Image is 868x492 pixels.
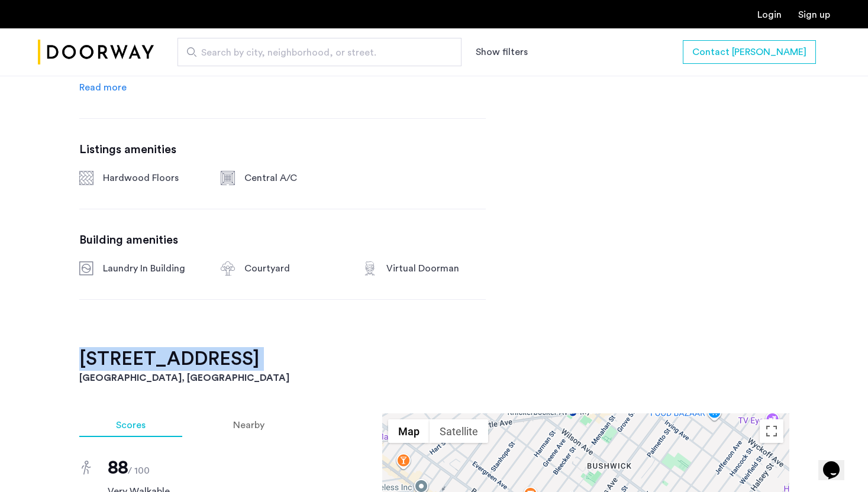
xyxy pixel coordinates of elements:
[79,143,486,157] h3: Listings amenities
[386,261,486,276] div: Virtual Doorman
[79,371,789,385] h3: [GEOGRAPHIC_DATA], [GEOGRAPHIC_DATA]
[103,171,202,185] div: Hardwood Floors
[82,461,91,475] img: score
[38,30,154,75] img: logo
[38,30,154,75] a: Cazamio Logo
[818,445,856,480] iframe: chat widget
[476,45,528,59] button: Show or hide filters
[388,419,430,443] button: Show street map
[79,347,789,371] h2: [STREET_ADDRESS]
[79,233,486,247] h3: Building amenities
[692,45,806,59] span: Contact [PERSON_NAME]
[798,10,830,20] a: Registration
[244,171,344,185] div: Central A/C
[760,419,783,443] button: Toggle fullscreen view
[683,40,816,64] button: button
[79,83,127,92] span: Read more
[244,261,344,276] div: Courtyard
[757,10,782,20] a: Login
[79,80,127,95] a: Read info
[233,420,264,430] span: Nearby
[178,38,462,66] input: Apartment Search
[430,419,488,443] button: Show satellite imagery
[108,458,128,477] span: 88
[201,46,428,60] span: Search by city, neighborhood, or street.
[116,420,146,430] span: Scores
[103,261,202,276] div: Laundry In Building
[128,466,150,475] span: / 100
